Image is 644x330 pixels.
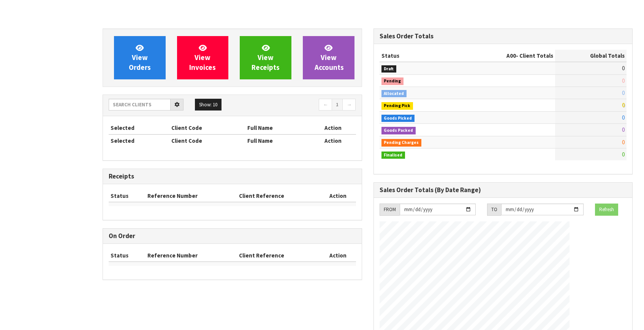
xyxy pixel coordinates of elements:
[380,186,627,194] h3: Sales Order Totals (By Date Range)
[381,77,404,85] span: Pending
[555,50,627,62] th: Global Totals
[195,99,222,111] button: Show: 10
[109,232,356,240] h3: On Order
[109,249,146,262] th: Status
[622,101,625,109] span: 0
[146,190,237,202] th: Reference Number
[109,190,146,202] th: Status
[381,102,413,110] span: Pending Pick
[109,122,169,134] th: Selected
[114,36,166,79] a: ViewOrders
[169,134,245,147] th: Client Code
[315,43,344,72] span: View Accounts
[320,249,356,262] th: Action
[240,36,291,79] a: ViewReceipts
[238,99,356,112] nav: Page navigation
[109,134,169,147] th: Selected
[245,122,310,134] th: Full Name
[245,134,310,147] th: Full Name
[622,65,625,72] span: 0
[189,43,216,72] span: View Invoices
[169,122,245,134] th: Client Code
[177,36,229,79] a: ViewInvoices
[381,139,422,147] span: Pending Charges
[506,52,516,59] span: A00
[303,36,354,79] a: ViewAccounts
[310,134,356,147] th: Action
[381,90,407,98] span: Allocated
[237,249,320,262] th: Client Reference
[342,99,356,111] a: →
[381,115,415,122] span: Goods Picked
[622,114,625,121] span: 0
[622,77,625,84] span: 0
[595,204,618,216] button: Refresh
[320,190,356,202] th: Action
[109,99,171,111] input: Search clients
[380,33,627,40] h3: Sales Order Totals
[146,249,237,262] th: Reference Number
[332,99,343,111] a: 1
[310,122,356,134] th: Action
[381,127,416,134] span: Goods Packed
[319,99,332,111] a: ←
[237,190,320,202] th: Client Reference
[622,139,625,146] span: 0
[461,50,555,62] th: - Client Totals
[380,204,400,216] div: FROM
[381,65,397,73] span: Draft
[622,151,625,158] span: 0
[381,152,405,159] span: Finalised
[129,43,151,72] span: View Orders
[622,126,625,133] span: 0
[252,43,280,72] span: View Receipts
[487,204,501,216] div: TO
[380,50,461,62] th: Status
[109,173,356,180] h3: Receipts
[622,89,625,96] span: 0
